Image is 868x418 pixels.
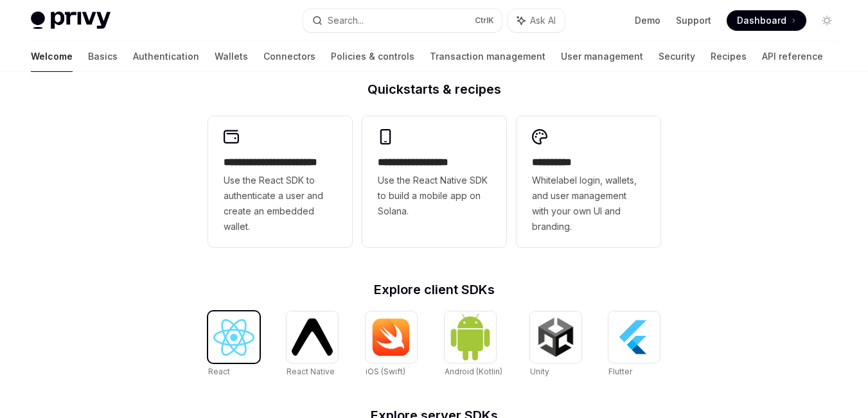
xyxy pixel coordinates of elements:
img: Unity [535,317,576,358]
a: iOS (Swift)iOS (Swift) [366,311,417,378]
button: Ask AI [508,9,565,32]
img: iOS (Swift) [371,318,412,356]
a: Support [676,14,711,27]
h2: Explore client SDKs [208,283,660,296]
a: Dashboard [727,10,806,31]
a: Authentication [133,41,199,72]
img: light logo [31,12,111,30]
span: Ctrl K [475,15,494,26]
span: Ask AI [530,14,556,27]
button: Toggle dark mode [817,10,837,31]
h2: Quickstarts & recipes [208,83,660,96]
a: Basics [88,41,118,72]
a: Policies & controls [331,41,414,72]
span: React Native [287,367,335,376]
img: React [213,319,254,356]
span: Unity [530,367,549,376]
button: Search...CtrlK [303,9,502,32]
a: API reference [762,41,823,72]
a: Welcome [31,41,73,72]
img: Flutter [614,317,655,358]
a: Wallets [215,41,248,72]
a: React NativeReact Native [287,311,338,378]
div: Search... [328,13,364,28]
span: Use the React SDK to authenticate a user and create an embedded wallet. [224,173,337,234]
a: Security [659,41,695,72]
a: **** **** **** ***Use the React Native SDK to build a mobile app on Solana. [362,116,506,247]
span: Android (Kotlin) [445,367,502,376]
span: React [208,367,230,376]
a: FlutterFlutter [608,311,660,378]
span: Whitelabel login, wallets, and user management with your own UI and branding. [532,173,645,234]
a: User management [561,41,643,72]
img: React Native [292,318,333,355]
a: Connectors [263,41,315,72]
a: Android (Kotlin)Android (Kotlin) [445,311,502,378]
a: Demo [635,14,660,27]
a: Transaction management [430,41,545,72]
a: **** *****Whitelabel login, wallets, and user management with your own UI and branding. [517,116,660,247]
span: Flutter [608,367,632,376]
span: iOS (Swift) [366,367,405,376]
a: ReactReact [208,311,260,378]
a: UnityUnity [530,311,581,378]
img: Android (Kotlin) [450,313,491,361]
span: Use the React Native SDK to build a mobile app on Solana. [378,173,491,219]
a: Recipes [711,41,747,72]
span: Dashboard [737,14,786,27]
